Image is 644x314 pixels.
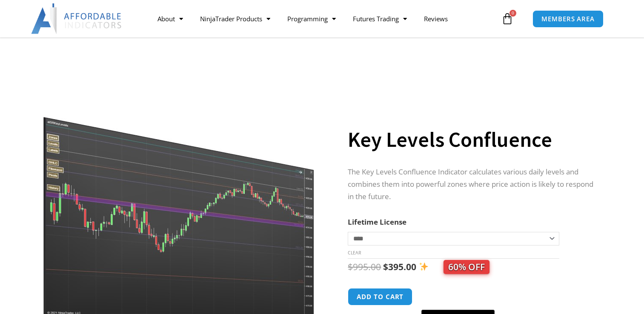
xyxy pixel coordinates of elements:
[348,288,412,305] button: Add to cart
[415,9,456,29] a: Reviews
[348,166,596,203] p: The Key Levels Confluence Indicator calculates various daily levels and combines them into powerf...
[532,10,604,28] a: MEMBERS AREA
[419,262,428,271] img: ✨
[149,9,499,29] nav: Menu
[348,261,381,273] bdi: 995.00
[489,6,526,31] a: 0
[420,287,496,307] iframe: Secure express checkout frame
[279,9,344,29] a: Programming
[383,261,388,273] span: $
[348,250,361,256] a: Clear options
[383,261,416,273] bdi: 395.00
[509,10,516,17] span: 0
[444,260,489,274] span: 60% OFF
[344,9,415,29] a: Futures Trading
[149,9,192,29] a: About
[192,9,279,29] a: NinjaTrader Products
[541,16,595,22] span: MEMBERS AREA
[348,217,406,227] label: Lifetime License
[31,3,123,34] img: LogoAI | Affordable Indicators – NinjaTrader
[348,261,353,273] span: $
[348,125,596,154] h1: Key Levels Confluence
